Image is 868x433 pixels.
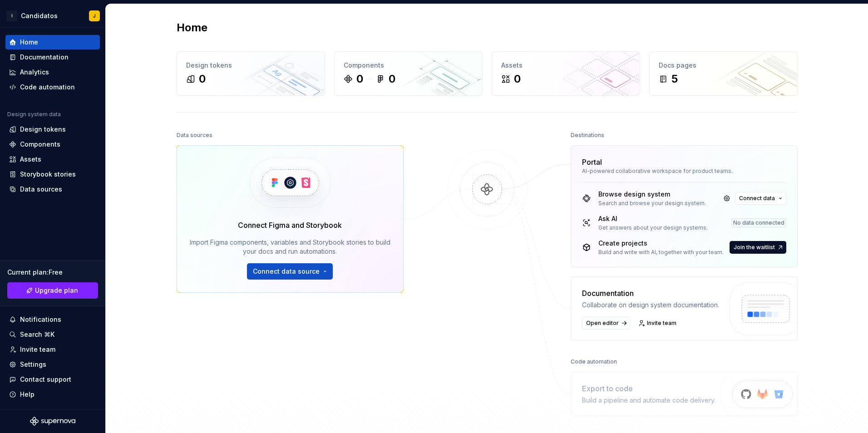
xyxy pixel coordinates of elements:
[35,286,78,295] span: Upgrade plan
[5,50,100,64] a: Documentation
[598,214,708,223] div: Ask AI
[20,375,71,384] div: Contact support
[20,53,69,62] div: Documentation
[5,312,100,327] button: Notifications
[659,61,788,70] div: Docs pages
[177,20,207,35] h2: Home
[5,167,100,182] a: Storybook stories
[5,152,100,167] a: Assets
[671,72,678,86] div: 5
[582,300,719,310] div: Collaborate on design system documentation.
[598,224,708,231] div: Get answers about your design systems.
[356,72,363,86] div: 0
[647,320,676,327] span: Invite team
[5,387,100,402] button: Help
[735,192,786,205] button: Connect data
[582,167,786,175] div: AI-powered collaborative workspace for product teams.
[247,263,333,280] button: Connect data source
[5,372,100,387] button: Contact support
[582,396,715,405] div: Build a pipeline and automate code delivery.
[20,185,62,194] div: Data sources
[20,360,46,369] div: Settings
[582,317,630,330] a: Open editor
[731,218,786,227] div: No data connected
[598,190,706,199] div: Browse design system
[7,268,98,277] div: Current plan : Free
[186,61,316,70] div: Design tokens
[334,51,483,96] a: Components00
[389,72,395,86] div: 0
[649,51,798,96] a: Docs pages5
[20,315,61,324] div: Notifications
[571,355,617,368] div: Code automation
[5,122,100,137] a: Design tokens
[7,282,98,299] button: Upgrade plan
[636,317,681,330] a: Invite team
[582,288,719,299] div: Documentation
[582,157,602,167] div: Portal
[20,170,76,179] div: Storybook stories
[21,11,58,20] div: Candidatos
[20,345,55,354] div: Invite team
[20,330,54,339] div: Search ⌘K
[5,357,100,372] a: Settings
[598,239,724,248] div: Create projects
[2,6,104,25] button: ICandidatosJ
[514,72,521,86] div: 0
[5,182,100,197] a: Data sources
[730,241,786,254] button: Join the waitlist
[586,320,619,327] span: Open editor
[20,38,38,47] div: Home
[6,10,17,21] div: I
[492,51,640,96] a: Assets0
[5,342,100,357] a: Invite team
[30,417,75,426] svg: Supernova Logo
[177,51,325,96] a: Design tokens0
[598,200,706,207] div: Search and browse your design system.
[93,12,96,20] div: J
[5,35,100,49] a: Home
[199,72,206,86] div: 0
[20,125,66,134] div: Design tokens
[598,249,724,256] div: Build and write with AI, together with your team.
[501,61,631,70] div: Assets
[5,327,100,342] button: Search ⌘K
[253,267,320,276] span: Connect data source
[20,155,41,164] div: Assets
[20,390,35,399] div: Help
[5,137,100,152] a: Components
[582,383,715,394] div: Export to code
[238,220,342,231] div: Connect Figma and Storybook
[734,244,775,251] span: Join the waitlist
[5,65,100,79] a: Analytics
[190,238,390,256] div: Import Figma components, variables and Storybook stories to build your docs and run automations.
[571,129,604,142] div: Destinations
[20,140,60,149] div: Components
[739,195,775,202] span: Connect data
[7,111,61,118] div: Design system data
[5,80,100,94] a: Code automation
[177,129,212,142] div: Data sources
[20,83,75,92] div: Code automation
[344,61,473,70] div: Components
[20,68,49,77] div: Analytics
